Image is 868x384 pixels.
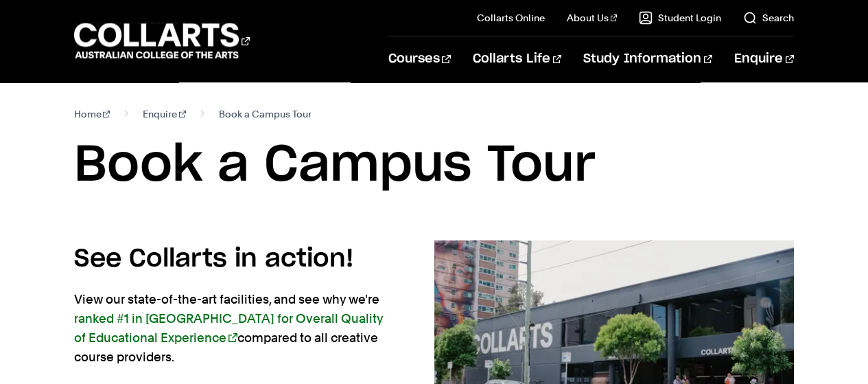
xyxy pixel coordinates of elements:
h4: See Collarts in action! [74,240,390,278]
p: View our state-of-the-art facilities, and see why we're compared to all creative course providers. [74,290,390,367]
a: Collarts Online [477,11,545,25]
h1: Book a Campus Tour [74,135,795,196]
a: Search [743,11,794,25]
span: Book a Campus Tour [219,104,312,124]
div: Go to homepage [74,21,250,60]
a: Collarts Life [473,36,561,82]
a: About Us [567,11,618,25]
a: Enquire [143,104,186,124]
a: Study Information [583,36,712,82]
a: Student Login [639,11,721,25]
a: Courses [388,36,451,82]
a: Enquire [734,36,794,82]
a: Home [74,104,110,124]
a: ranked #1 in [GEOGRAPHIC_DATA] for Overall Quality of Educational Experience [74,311,383,345]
